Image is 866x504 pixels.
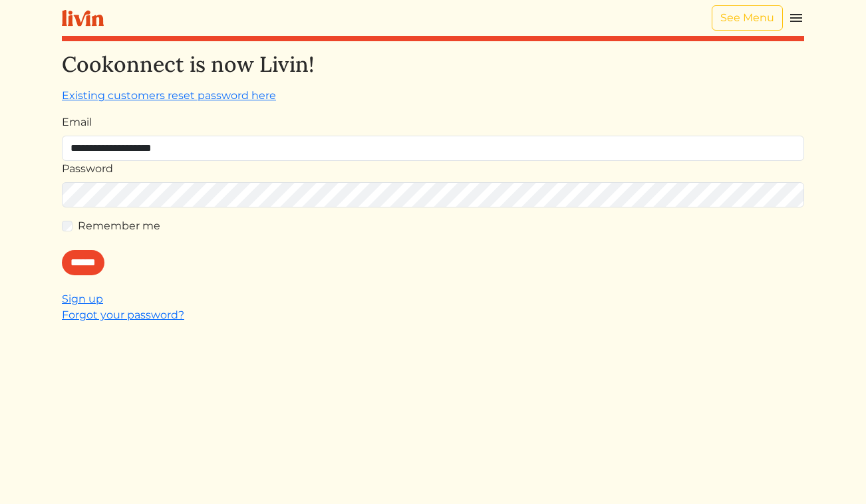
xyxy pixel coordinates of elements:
a: See Menu [712,5,783,31]
h2: Cookonnect is now Livin! [62,52,804,77]
label: Password [62,161,113,177]
label: Email [62,114,92,130]
a: Sign up [62,293,103,305]
a: Existing customers reset password here [62,89,276,102]
img: livin-logo-a0d97d1a881af30f6274990eb6222085a2533c92bbd1e4f22c21b4f0d0e3210c.svg [62,10,104,27]
img: menu_hamburger-cb6d353cf0ecd9f46ceae1c99ecbeb4a00e71ca567a856bd81f57e9d8c17bb26.svg [788,10,804,26]
a: Forgot your password? [62,309,184,321]
label: Remember me [78,218,160,234]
